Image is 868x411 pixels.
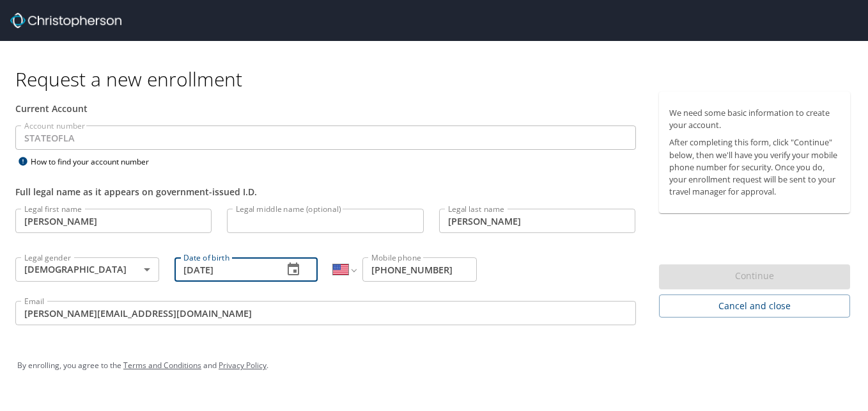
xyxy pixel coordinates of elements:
div: Current Account [15,102,636,115]
p: After completing this form, click "Continue" below, then we'll have you verify your mobile phone ... [669,136,841,198]
input: Enter phone number [362,257,477,282]
div: By enrolling, you agree to the and . [17,350,851,382]
div: Full legal name as it appears on government-issued I.D. [15,185,636,198]
a: Privacy Policy [219,360,267,371]
p: We need some basic information to create your account. [669,107,841,131]
div: How to find your account number [15,154,175,170]
div: [DEMOGRAPHIC_DATA] [15,257,159,282]
img: cbt logo [10,13,121,28]
h1: Request a new enrollment [15,67,860,92]
span: Cancel and close [669,298,841,314]
button: Cancel and close [659,294,851,318]
input: MM/DD/YYYY [174,257,274,282]
a: Terms and Conditions [123,360,201,371]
